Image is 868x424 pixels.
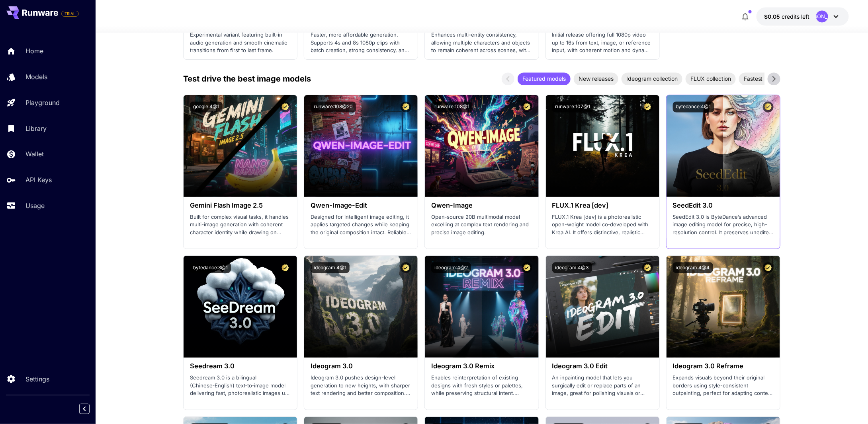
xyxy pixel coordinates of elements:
p: Test drive the best image models [183,73,311,85]
h3: Gemini Flash Image 2.5 [190,202,291,209]
p: API Keys [25,175,52,185]
p: FLUX.1 Krea [dev] is a photorealistic open-weight model co‑developed with Krea AI. It offers dist... [552,213,653,237]
button: Certified Model – Vetted for best performance and includes a commercial license. [401,262,411,273]
div: FLUX collection [686,72,736,85]
span: New releases [574,74,618,83]
h3: FLUX.1 Krea [dev] [552,202,653,209]
h3: Qwen-Image-Edit [311,202,411,209]
img: alt [184,95,297,197]
button: ideogram:4@2 [431,262,471,273]
img: alt [546,95,659,197]
h3: Ideogram 3.0 [311,362,411,370]
button: $0.0494H[PERSON_NAME] [757,7,849,25]
button: Certified Model – Vetted for best performance and includes a commercial license. [280,101,291,112]
span: Fastest models [739,74,788,83]
h3: Qwen-Image [431,202,532,209]
button: runware:108@1 [431,101,473,112]
span: credits left [782,13,810,20]
button: Certified Model – Vetted for best performance and includes a commercial license. [401,101,411,112]
button: runware:107@1 [552,101,594,112]
p: Settings [25,374,49,384]
button: Certified Model – Vetted for best performance and includes a commercial license. [642,101,653,112]
p: Enhances multi-entity consistency, allowing multiple characters and objects to remain coherent ac... [431,31,532,54]
p: Playground [25,98,60,107]
img: alt [184,256,297,358]
p: Open‑source 20B multimodal model excelling at complex text rendering and precise image editing. [431,213,532,237]
img: alt [304,256,418,358]
h3: Ideogram 3.0 Remix [431,362,532,370]
img: alt [304,95,418,197]
span: Featured models [518,74,571,83]
div: Featured models [518,72,571,85]
p: Ideogram 3.0 pushes design-level generation to new heights, with sharper text rendering and bette... [311,374,411,397]
p: Experimental variant featuring built-in audio generation and smooth cinematic transitions from fi... [190,31,291,54]
p: Expands visuals beyond their original borders using style-consistent outpainting, perfect for ada... [673,374,774,397]
span: TRIAL [62,11,78,17]
p: Models [25,72,47,82]
p: SeedEdit 3.0 is ByteDance’s advanced image editing model for precise, high-resolution control. It... [673,213,774,237]
button: runware:108@20 [311,101,356,112]
p: Initial release offering full 1080p video up to 16s from text, image, or reference input, with co... [552,31,653,54]
button: Collapse sidebar [79,404,90,414]
div: Ideogram collection [622,72,682,85]
div: New releases [574,72,618,85]
button: ideogram:4@4 [673,262,713,273]
p: Wallet [25,149,44,159]
span: Ideogram collection [622,74,682,83]
img: alt [667,95,780,197]
img: alt [425,256,538,358]
img: alt [425,95,538,197]
button: Certified Model – Vetted for best performance and includes a commercial license. [642,262,653,273]
h3: SeedEdit 3.0 [673,202,774,209]
p: Designed for intelligent image editing, it applies targeted changes while keeping the original co... [311,213,411,237]
span: FLUX collection [686,74,736,83]
button: bytedance:3@1 [190,262,231,273]
button: google:4@1 [190,101,223,112]
p: An inpainting model that lets you surgically edit or replace parts of an image, great for polishi... [552,374,653,397]
span: Add your payment card to enable full platform functionality. [61,9,79,18]
button: bytedance:4@1 [673,101,714,112]
span: $0.05 [764,13,782,20]
p: Enables reinterpretation of existing designs with fresh styles or palettes, while preserving stru... [431,374,532,397]
h3: Ideogram 3.0 Edit [552,362,653,370]
p: Home [25,46,43,56]
button: ideogram:4@3 [552,262,592,273]
p: Built for complex visual tasks, it handles multi-image generation with coherent character identit... [190,213,291,237]
div: H[PERSON_NAME] [816,10,828,22]
button: Certified Model – Vetted for best performance and includes a commercial license. [763,101,774,112]
button: Certified Model – Vetted for best performance and includes a commercial license. [763,262,774,273]
p: Faster, more affordable generation. Supports 4s and 8s 1080p clips with batch creation, strong co... [311,31,411,54]
button: Certified Model – Vetted for best performance and includes a commercial license. [522,101,532,112]
p: Usage [25,201,45,210]
p: Seedream 3.0 is a bilingual (Chinese‑English) text‑to‑image model delivering fast, photorealistic... [190,374,291,397]
h3: Seedream 3.0 [190,362,291,370]
div: Fastest models [739,72,788,85]
img: alt [667,256,780,358]
div: Collapse sidebar [85,402,96,416]
div: $0.0494 [764,12,810,21]
button: Certified Model – Vetted for best performance and includes a commercial license. [280,262,291,273]
p: Library [25,124,47,133]
button: Certified Model – Vetted for best performance and includes a commercial license. [522,262,532,273]
button: ideogram:4@1 [311,262,350,273]
h3: Ideogram 3.0 Reframe [673,362,774,370]
img: alt [546,256,659,358]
